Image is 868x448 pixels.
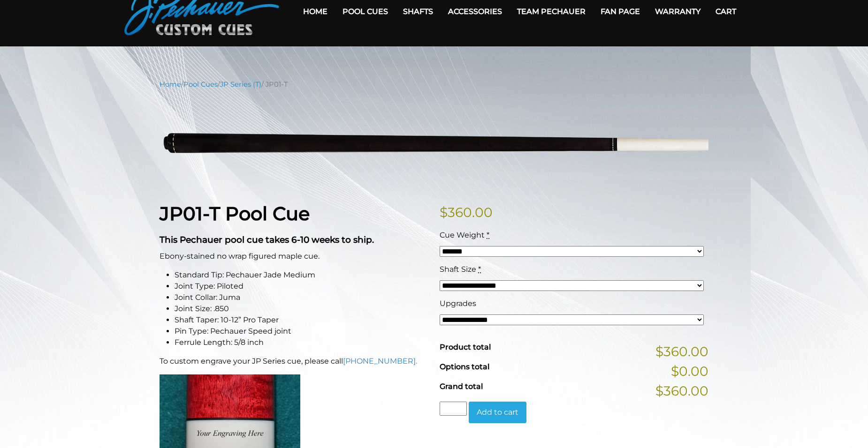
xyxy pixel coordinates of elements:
[440,343,491,351] span: Product total
[175,303,428,314] li: Joint Size: .850
[469,402,526,423] button: Add to cart
[655,342,708,361] span: $360.00
[160,202,310,225] strong: JP01-T Pool Cue
[160,234,374,245] strong: This Pechauer pool cue takes 6-10 weeks to ship.
[160,251,428,262] p: Ebony-stained no wrap figured maple cue.
[440,231,485,239] span: Cue Weight
[440,362,489,371] span: Options total
[440,402,467,416] input: Product quantity
[175,269,428,281] li: Standard Tip: Pechauer Jade Medium
[440,299,476,308] span: Upgrades
[175,281,428,292] li: Joint Type: Piloted
[671,361,708,381] span: $0.00
[478,265,481,274] abbr: required
[440,204,493,220] bdi: 360.00
[440,204,448,220] span: $
[440,265,476,274] span: Shaft Size
[175,292,428,303] li: Joint Collar: Juma
[183,80,218,89] a: Pool Cues
[160,356,428,367] p: To custom engrave your JP Series cue, please call
[220,80,261,89] a: JP Series (T)
[160,97,708,188] img: jp01-T-1.png
[160,79,708,90] nav: Breadcrumb
[655,381,708,401] span: $360.00
[175,337,428,348] li: Ferrule Length: 5/8 inch
[175,314,428,326] li: Shaft Taper: 10-12” Pro Taper
[487,231,489,239] abbr: required
[343,357,417,366] a: [PHONE_NUMBER].
[160,80,181,89] a: Home
[175,326,428,337] li: Pin Type: Pechauer Speed joint
[440,382,483,391] span: Grand total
